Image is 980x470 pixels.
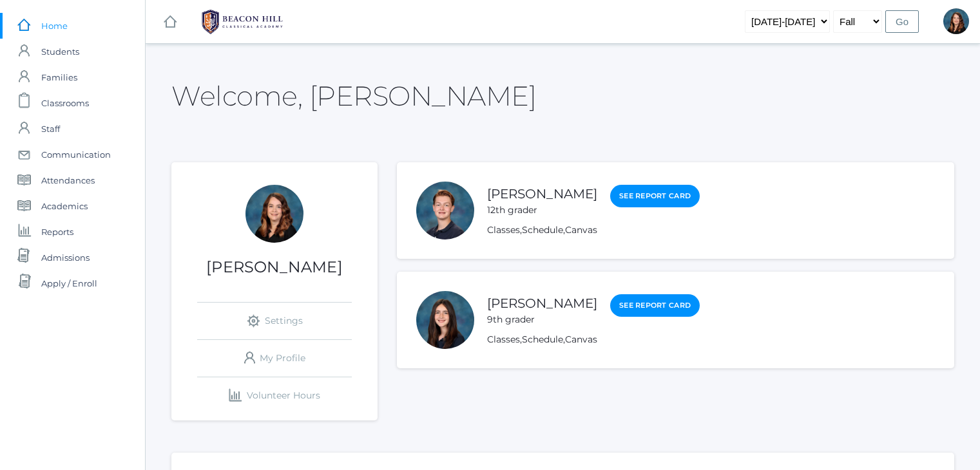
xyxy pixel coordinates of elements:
[943,8,969,34] div: Heather Mangimelli
[245,185,303,243] div: Heather Mangimelli
[487,313,597,326] div: 9th grader
[610,185,700,207] a: See Report Card
[610,294,700,317] a: See Report Card
[41,193,88,219] span: Academics
[41,39,79,64] span: Students
[41,270,97,296] span: Apply / Enroll
[41,64,77,90] span: Families
[522,224,563,236] a: Schedule
[171,81,536,111] h2: Welcome, [PERSON_NAME]
[487,224,520,236] a: Classes
[565,224,597,236] a: Canvas
[41,167,95,193] span: Attendances
[522,334,563,345] a: Schedule
[171,259,378,276] h1: [PERSON_NAME]
[885,10,919,33] input: Go
[41,219,73,245] span: Reports
[197,377,352,414] a: Volunteer Hours
[416,291,474,349] div: Abigail Mangimelli
[197,303,352,339] a: Settings
[41,142,111,167] span: Communication
[197,340,352,377] a: My Profile
[487,333,700,346] div: , ,
[487,186,597,202] a: [PERSON_NAME]
[194,6,291,38] img: 1_BHCALogos-05.png
[487,203,597,217] div: 12th grader
[487,296,597,311] a: [PERSON_NAME]
[41,116,60,142] span: Staff
[487,223,700,237] div: , ,
[41,13,68,39] span: Home
[565,334,597,345] a: Canvas
[41,245,90,270] span: Admissions
[487,334,520,345] a: Classes
[416,182,474,240] div: Caleb Mangimelli
[41,90,89,116] span: Classrooms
